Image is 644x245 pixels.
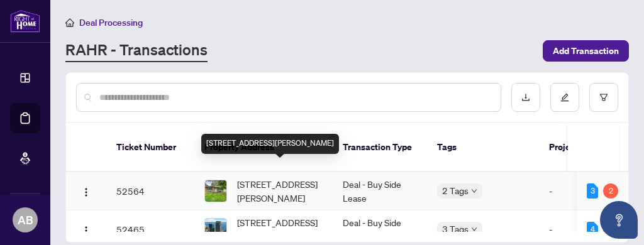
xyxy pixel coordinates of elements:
[550,83,579,112] button: edit
[539,123,614,172] th: Project Name
[471,226,477,232] span: down
[587,183,598,199] div: 3
[18,211,33,229] span: AB
[65,40,208,62] a: RAHR - Transactions
[511,83,540,112] button: download
[589,83,618,112] button: filter
[471,188,477,194] span: down
[106,123,194,172] th: Ticket Number
[194,123,333,172] th: Property Address
[442,183,469,198] span: 2 Tags
[442,222,469,236] span: 3 Tags
[521,93,530,102] span: download
[237,177,323,205] span: [STREET_ADDRESS][PERSON_NAME]
[10,9,40,33] img: logo
[76,219,96,239] button: Logo
[587,222,598,237] div: 4
[106,172,194,210] td: 52564
[600,201,638,239] button: Open asap
[333,172,427,210] td: Deal - Buy Side Lease
[76,181,96,201] button: Logo
[201,134,339,154] div: [STREET_ADDRESS][PERSON_NAME]
[81,187,91,197] img: Logo
[237,215,323,243] span: [STREET_ADDRESS][PERSON_NAME]
[543,40,629,62] button: Add Transaction
[539,172,614,210] td: -
[599,93,608,102] span: filter
[333,123,427,172] th: Transaction Type
[79,17,143,28] span: Deal Processing
[65,18,74,27] span: home
[205,180,226,202] img: thumbnail-img
[205,219,226,240] img: thumbnail-img
[427,123,539,172] th: Tags
[560,93,569,102] span: edit
[553,41,619,61] span: Add Transaction
[81,226,91,236] img: Logo
[603,183,618,199] div: 2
